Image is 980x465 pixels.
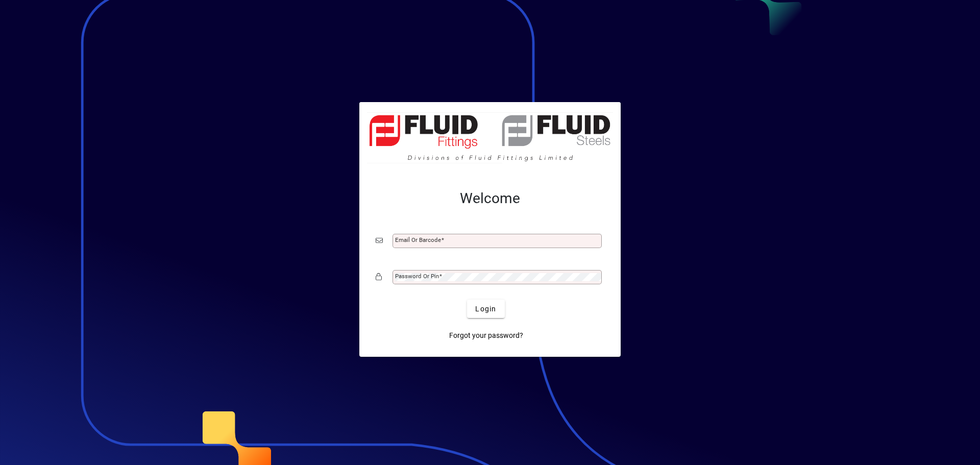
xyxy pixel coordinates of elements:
h2: Welcome [376,190,604,207]
span: Login [475,304,496,314]
button: Login [467,300,504,318]
a: Forgot your password? [445,326,527,345]
span: Forgot your password? [449,330,523,341]
mat-label: Password or Pin [395,273,439,280]
mat-label: Email or Barcode [395,236,441,243]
